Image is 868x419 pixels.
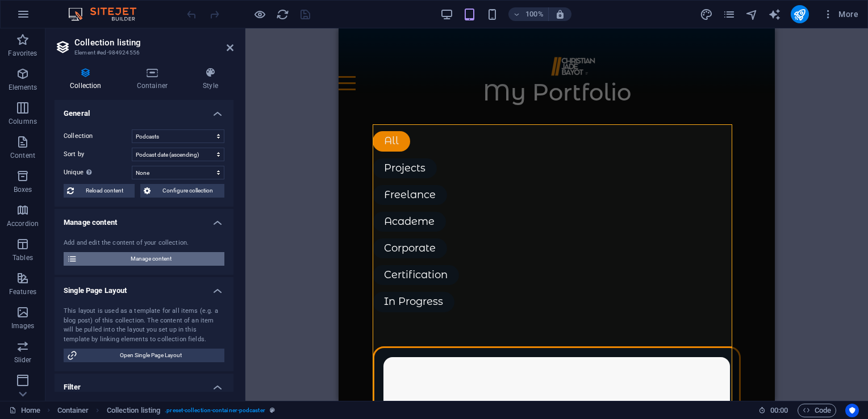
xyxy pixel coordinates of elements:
i: This element is a customizable preset [270,407,275,413]
p: Columns [9,117,37,126]
h4: Container [122,67,187,91]
button: Usercentrics [845,404,859,417]
h4: Style [187,67,233,91]
button: Click here to leave preview mode and continue editing [253,7,266,21]
span: Click to select. Double-click to edit [57,404,89,417]
p: Elements [9,83,37,92]
p: Features [9,287,36,296]
i: Navigator [745,8,758,21]
i: Pages (Ctrl+Alt+S) [723,8,736,21]
p: Tables [12,253,33,262]
p: Favorites [8,49,37,58]
button: Manage content [64,252,224,266]
div: This layout is used as a template for all items (e.g. a blog post) of this collection. The conten... [64,307,224,344]
p: Content [10,151,35,160]
button: pages [723,7,736,21]
h6: Session time [758,404,788,417]
button: 100% [508,7,549,21]
span: : [778,406,780,414]
span: Configure collection [154,184,221,198]
button: publish [791,5,809,23]
h4: Filter [55,374,233,394]
span: Manage content [81,252,221,266]
button: Code [798,404,836,417]
h2: Collection listing [74,37,233,48]
h4: Single Page Layout [55,277,233,298]
button: text_generator [768,7,782,21]
label: Collection [64,129,132,143]
i: Design (Ctrl+Alt+Y) [700,8,713,21]
h4: Collection [55,67,122,91]
span: Code [803,404,831,417]
i: On resize automatically adjust zoom level to fit chosen device. [555,9,565,19]
span: Open Single Page Layout [81,349,221,362]
i: AI Writer [768,8,781,21]
button: design [700,7,713,21]
button: Open Single Page Layout [64,349,224,362]
p: Images [11,321,35,330]
h3: Element #ed-984924556 [74,48,211,58]
nav: breadcrumb [57,404,275,417]
span: 00 00 [770,404,788,417]
button: navigator [745,7,759,21]
a: Click to cancel selection. Double-click to open Pages [9,404,40,417]
span: Click to select. Double-click to edit [107,404,161,417]
button: Reload content [64,184,135,198]
img: Editor Logo [65,7,151,21]
p: Boxes [14,185,32,194]
p: Accordion [7,219,39,228]
div: Add and edit the content of your collection. [64,238,224,248]
button: Configure collection [140,184,224,198]
label: Unique [64,166,132,179]
span: . preset-collection-container-podcaster [165,404,265,417]
button: reload [276,7,289,21]
button: More [818,5,863,23]
p: Slider [14,355,32,364]
span: More [823,9,858,20]
h4: General [55,100,233,120]
i: Publish [793,8,806,21]
span: Reload content [77,184,131,198]
h6: 100% [525,7,544,21]
label: Sort by [64,148,132,161]
h4: Manage content [55,209,233,229]
i: Reload page [276,8,289,21]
